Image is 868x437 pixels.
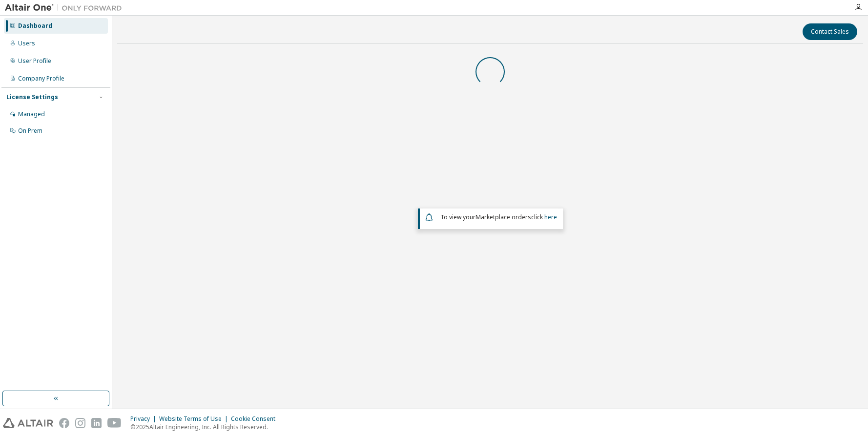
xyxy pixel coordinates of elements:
[544,213,557,221] a: here
[18,75,64,83] div: Company Profile
[18,110,45,118] div: Managed
[130,415,159,423] div: Privacy
[475,213,531,221] em: Marketplace orders
[18,40,35,47] div: Users
[59,418,69,428] img: facebook.svg
[18,127,42,135] div: On Prem
[75,418,85,428] img: instagram.svg
[159,415,231,423] div: Website Terms of Use
[3,418,53,428] img: altair_logo.svg
[107,418,122,428] img: youtube.svg
[803,23,857,40] button: Contact Sales
[18,57,51,65] div: User Profile
[231,415,281,423] div: Cookie Consent
[18,22,52,30] div: Dashboard
[6,93,58,101] div: License Settings
[5,3,127,13] img: Altair One
[440,213,557,221] span: To view your click
[130,423,281,431] p: © 2025 Altair Engineering, Inc. All Rights Reserved.
[91,418,102,428] img: linkedin.svg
